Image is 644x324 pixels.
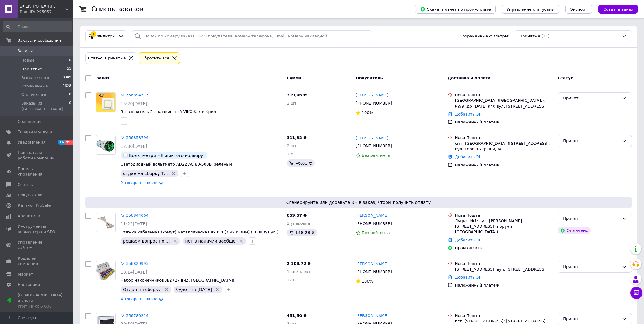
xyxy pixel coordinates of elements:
span: Без рейтинга [362,230,390,235]
span: Сообщения [18,119,41,124]
span: 11:22[DATE] [121,221,147,226]
h1: Список заказов [91,5,144,13]
span: 21 [67,66,71,72]
svg: Удалить метку [239,239,244,244]
span: Заказы из [GEOGRAPHIC_DATA] [21,101,69,112]
span: Выполненные [21,75,51,80]
div: Нова Пошта [455,213,553,218]
span: Скачать отчет по пром-оплате [420,6,491,12]
a: Набор наконечников №2 (27 вид. [GEOGRAPHIC_DATA]) [121,278,234,283]
a: Создать заказ [592,7,638,11]
img: Фото товару [96,135,115,154]
span: [PHONE_NUMBER] [356,269,392,274]
span: 2 шт. [287,144,298,148]
button: Управление статусами [502,5,559,14]
span: Кошелек компании [18,256,56,267]
span: 12 шт. [287,278,300,282]
span: 451,50 ₴ [287,313,307,318]
span: 2 товара в заказе [121,181,157,185]
span: Доставка и оплата [448,76,491,80]
span: Инструменты вебмастера и SEO [18,224,56,235]
a: Фото товару [96,92,116,112]
span: 319,06 ₴ [287,93,307,97]
span: 16 [58,140,65,145]
a: [PERSON_NAME] [356,92,389,98]
div: Нова Пошта [455,261,553,266]
span: Фильтры [97,34,116,39]
a: Добавить ЭН [455,275,482,279]
svg: Удалить метку [164,287,169,292]
button: Скачать отчет по пром-оплате [415,5,496,14]
a: № 356780214 [121,313,149,318]
span: Сохраненные фильтры: [460,34,509,39]
span: 311,32 ₴ [287,135,307,140]
a: Фото товару [96,213,116,232]
span: (21) [541,34,550,38]
button: Экспорт [565,5,592,14]
a: № 356894313 [121,93,149,97]
span: Заказы [18,48,33,54]
span: Выключатель 2-х клавишный VIKO Karre Крем [121,109,216,114]
span: 15:20[DATE] [121,101,147,106]
span: Настройки [18,282,40,287]
span: 9309 [63,75,71,80]
span: Создать заказ [603,7,633,12]
a: Фото товару [96,261,116,280]
span: нет в наличии вообще [185,239,236,244]
span: Показатели работы компании [18,150,56,161]
span: отдан на сборку Т... [123,171,168,176]
span: решаем вопрос по ... [123,239,170,244]
div: Принят [563,95,619,101]
div: Принят [563,215,619,222]
span: Сгенерируйте или добавьте ЭН в заказ, чтобы получить оплату [88,199,629,205]
span: Аналитика [18,213,40,219]
span: Без рейтинга [362,153,390,158]
div: Нова Пошта [455,135,553,141]
span: Покупатель [356,76,383,80]
span: будет на [DATE] [176,287,212,292]
a: № 356858794 [121,135,149,140]
div: Оплачено [558,227,591,234]
img: Фото товару [96,261,115,280]
span: Покупатели [18,192,43,198]
div: Наложенный платеж [455,119,553,125]
span: 2 108,72 ₴ [287,261,311,266]
a: Добавить ЭН [455,238,482,242]
img: :speech_balloon: [123,153,128,158]
a: Стяжка кабельная (хомут) металлическая 8х350 (7,9х350мм) (100шт/в уп.) [121,230,278,234]
div: Prom микс 6 000 [18,304,63,309]
a: [PERSON_NAME] [356,135,389,141]
span: Новые [21,58,35,63]
a: Добавить ЭН [455,112,482,116]
span: Маркет [18,272,33,277]
span: 1 упаковка [287,221,310,226]
span: Уведомления [18,140,45,145]
button: Чат с покупателем [630,287,642,299]
input: Поиск [3,21,72,32]
div: 148.28 ₴ [287,229,317,236]
div: пгт. [STREET_ADDRESS]: [STREET_ADDRESS] [455,319,553,324]
span: Управление сайтом [18,240,56,251]
input: Поиск по номеру заказа, ФИО покупателя, номеру телефона, Email, номеру накладной [132,30,372,42]
a: № 356829993 [121,261,149,266]
div: Принят [563,138,619,144]
a: 4 товара в заказе [121,297,165,301]
span: [PHONE_NUMBER] [356,221,392,226]
svg: Удалить метку [171,171,176,176]
div: 1 [91,31,96,37]
span: Статус [558,76,573,80]
a: Светодиодный вольтметр AD22 AC 80-500В, зеленый [121,162,232,166]
a: [PERSON_NAME] [356,213,389,219]
span: [DEMOGRAPHIC_DATA] и счета [18,292,63,309]
div: Луцьк, №1: вул. [PERSON_NAME][STREET_ADDRESS] (поруч з [GEOGRAPHIC_DATA]) [455,218,553,235]
span: Вольтметри НЕ жовтого кольору! [129,153,205,158]
span: 4 товара в заказе [121,297,157,301]
div: [STREET_ADDRESS]: вул. [STREET_ADDRESS] [455,267,553,272]
span: Принятые [519,34,540,39]
span: 2 шт. [287,101,298,105]
span: 0 [69,92,71,98]
span: 2 м [287,152,293,156]
span: 1 комплект [287,269,310,274]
